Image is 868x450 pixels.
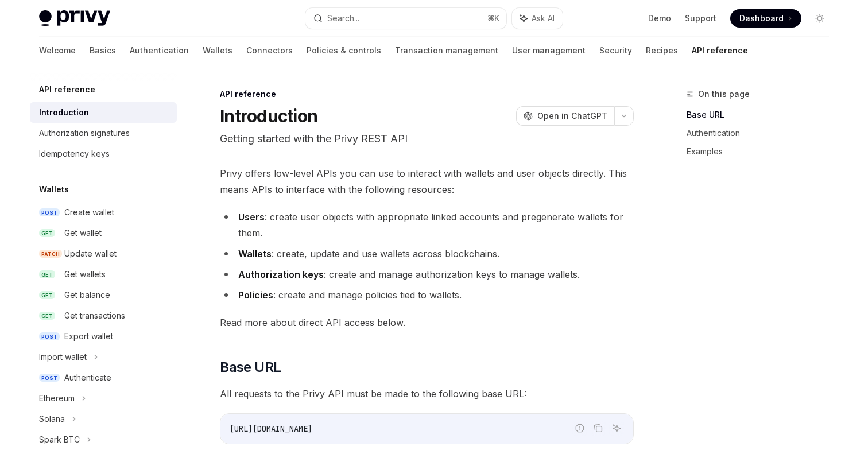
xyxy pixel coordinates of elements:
h1: Introduction [220,106,317,126]
span: GET [39,270,55,279]
span: ⌘ K [487,14,499,23]
div: Get balance [64,288,110,302]
a: Base URL [687,106,838,124]
div: Create wallet [64,205,114,219]
strong: Users [238,211,265,223]
p: Getting started with the Privy REST API [220,131,634,147]
span: GET [39,291,55,300]
a: Authentication [687,124,838,142]
div: Introduction [39,106,89,119]
a: Authorization signatures [30,123,177,143]
span: [URL][DOMAIN_NAME] [230,424,312,434]
span: GET [39,229,55,238]
a: Connectors [246,37,293,64]
li: : create, update and use wallets across blockchains. [220,246,634,262]
a: Recipes [646,37,678,64]
a: Welcome [39,37,76,64]
span: On this page [698,87,750,101]
div: API reference [220,88,634,100]
span: PATCH [39,250,62,258]
a: API reference [692,37,748,64]
a: Demo [648,13,671,24]
div: Update wallet [64,247,117,261]
li: : create and manage policies tied to wallets. [220,287,634,303]
span: POST [39,332,60,341]
a: Policies & controls [307,37,381,64]
span: GET [39,312,55,320]
div: Search... [327,11,359,25]
span: Base URL [220,358,281,377]
div: Export wallet [64,329,113,343]
h5: Wallets [39,183,69,196]
a: POSTAuthenticate [30,367,177,388]
div: Idempotency keys [39,147,110,161]
a: GETGet wallet [30,223,177,243]
span: Privy offers low-level APIs you can use to interact with wallets and user objects directly. This ... [220,165,634,197]
a: GETGet wallets [30,264,177,285]
div: Authorization signatures [39,126,130,140]
a: GETGet balance [30,285,177,305]
button: Copy the contents from the code block [591,421,606,436]
strong: Policies [238,289,273,301]
div: Authenticate [64,371,111,385]
h5: API reference [39,83,95,96]
a: Basics [90,37,116,64]
div: Spark BTC [39,433,80,447]
div: Import wallet [39,350,87,364]
img: light logo [39,10,110,26]
span: Ask AI [532,13,555,24]
a: Support [685,13,716,24]
a: POSTExport wallet [30,326,177,347]
button: Open in ChatGPT [516,106,614,126]
div: Ethereum [39,391,75,405]
strong: Authorization keys [238,269,324,280]
a: Introduction [30,102,177,123]
button: Search...⌘K [305,8,506,29]
button: Ask AI [512,8,563,29]
span: POST [39,208,60,217]
a: Examples [687,142,838,161]
li: : create and manage authorization keys to manage wallets. [220,266,634,282]
button: Report incorrect code [572,421,587,436]
a: Transaction management [395,37,498,64]
div: Get wallet [64,226,102,240]
a: Idempotency keys [30,143,177,164]
a: POSTCreate wallet [30,202,177,223]
div: Get wallets [64,267,106,281]
strong: Wallets [238,248,272,259]
span: Open in ChatGPT [537,110,607,122]
span: Dashboard [739,13,784,24]
span: Read more about direct API access below. [220,315,634,331]
a: Authentication [130,37,189,64]
span: POST [39,374,60,382]
a: GETGet transactions [30,305,177,326]
a: User management [512,37,586,64]
span: All requests to the Privy API must be made to the following base URL: [220,386,634,402]
div: Get transactions [64,309,125,323]
a: Wallets [203,37,232,64]
button: Toggle dark mode [811,9,829,28]
a: Dashboard [730,9,801,28]
div: Solana [39,412,65,426]
a: Security [599,37,632,64]
li: : create user objects with appropriate linked accounts and pregenerate wallets for them. [220,209,634,241]
a: PATCHUpdate wallet [30,243,177,264]
button: Ask AI [609,421,624,436]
